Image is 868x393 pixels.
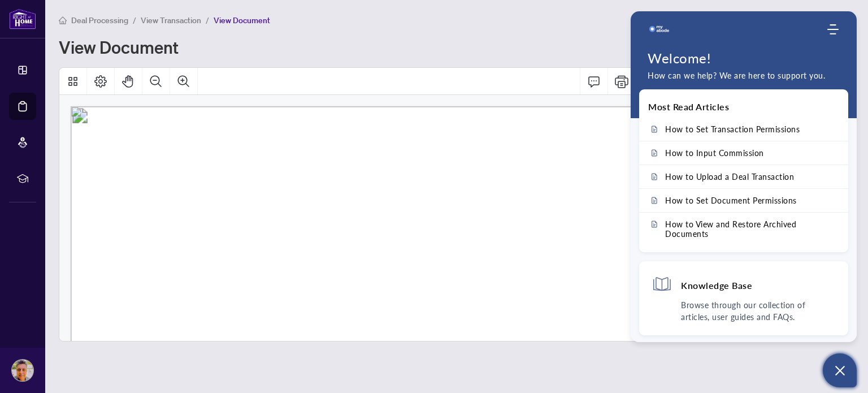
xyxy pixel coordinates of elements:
span: How to Input Commission [665,148,764,158]
span: How to Set Transaction Permissions [665,124,800,134]
img: logo [648,18,670,41]
span: View Transaction [141,15,201,25]
a: How to Set Document Permissions [639,189,848,212]
span: How to Set Document Permissions [665,196,797,205]
img: logo [9,8,36,29]
h1: Welcome! [648,50,840,66]
div: Knowledge BaseBrowse through our collection of articles, user guides and FAQs. [639,261,848,335]
span: How to Upload a Deal Transaction [665,172,794,182]
li: / [206,14,209,27]
button: Open asap [823,353,857,387]
a: How to View and Restore Archived Documents [639,213,848,245]
p: Browse through our collection of articles, user guides and FAQs. [681,299,836,323]
a: How to Input Commission [639,141,848,165]
span: home [59,16,67,24]
span: Deal Processing [71,15,128,25]
a: How to Set Transaction Permissions [639,118,848,141]
li: / [133,14,136,27]
p: How can we help? We are here to support you. [648,70,840,82]
span: How to View and Restore Archived Documents [665,219,836,239]
a: How to Upload a Deal Transaction [639,165,848,188]
span: View Document [214,15,270,25]
img: Profile Icon [12,360,33,381]
div: Modules Menu [826,24,840,35]
h1: View Document [59,38,179,56]
h4: Knowledge Base [681,279,752,291]
span: Company logo [648,18,670,41]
